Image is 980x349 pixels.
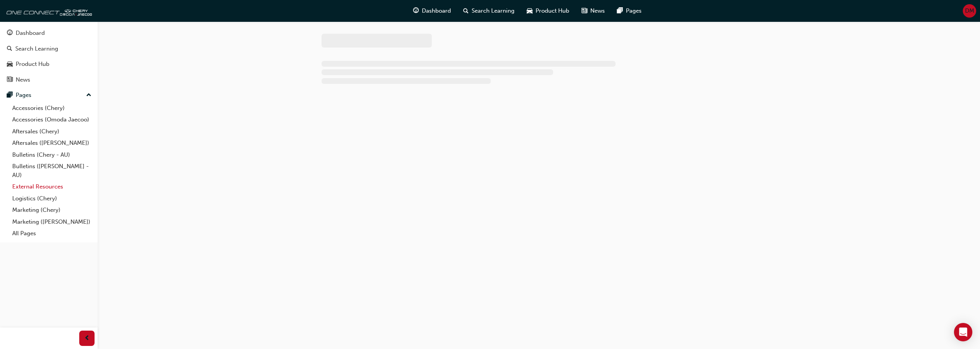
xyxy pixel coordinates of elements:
[4,3,92,18] img: oneconnect
[472,7,514,15] span: Search Learning
[965,7,974,15] span: DM
[9,181,95,193] a: External Resources
[527,6,532,16] span: car-icon
[3,73,95,87] a: News
[407,3,457,19] a: guage-iconDashboard
[9,149,95,161] a: Bulletins (Chery - AU)
[16,29,45,38] div: Dashboard
[7,46,12,52] span: search-icon
[422,7,451,15] span: Dashboard
[7,61,13,68] span: car-icon
[3,57,95,71] a: Product Hub
[9,161,95,181] a: Bulletins ([PERSON_NAME] - AU)
[9,137,95,149] a: Aftersales ([PERSON_NAME])
[3,25,95,88] button: DashboardSearch LearningProduct HubNews
[9,228,95,239] a: All Pages
[457,3,521,19] a: search-iconSearch Learning
[7,92,13,99] span: pages-icon
[413,6,419,16] span: guage-icon
[590,7,605,15] span: News
[626,7,642,15] span: Pages
[463,6,469,16] span: search-icon
[84,334,90,343] span: prev-icon
[3,42,95,56] a: Search Learning
[9,126,95,138] a: Aftersales (Chery)
[9,114,95,126] a: Accessories (Omoda Jaecoo)
[7,77,13,84] span: news-icon
[575,3,611,19] a: news-iconNews
[954,323,972,341] div: Open Intercom Messenger
[9,216,95,228] a: Marketing ([PERSON_NAME])
[16,60,49,69] div: Product Hub
[581,6,587,16] span: news-icon
[963,4,976,18] button: DM
[7,30,13,37] span: guage-icon
[9,102,95,114] a: Accessories (Chery)
[611,3,648,19] a: pages-iconPages
[15,44,58,53] div: Search Learning
[9,204,95,216] a: Marketing (Chery)
[16,75,30,84] div: News
[521,3,575,19] a: car-iconProduct Hub
[9,193,95,205] a: Logistics (Chery)
[3,88,95,102] button: Pages
[16,91,31,100] div: Pages
[617,6,623,16] span: pages-icon
[86,90,91,100] span: up-icon
[3,26,95,40] a: Dashboard
[536,7,569,15] span: Product Hub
